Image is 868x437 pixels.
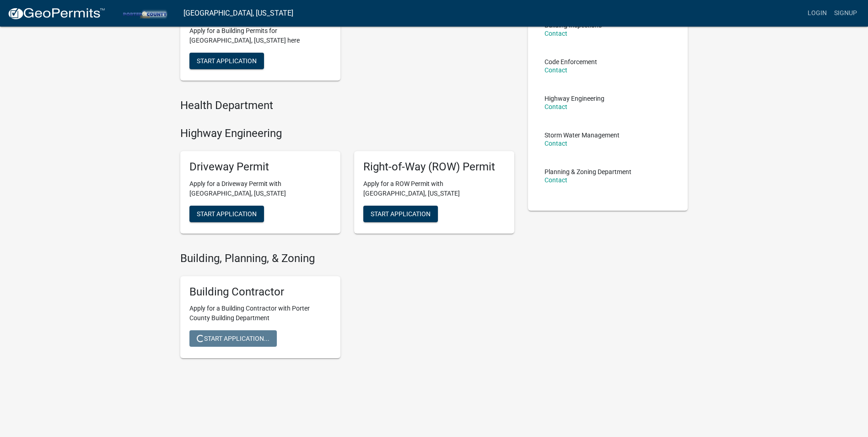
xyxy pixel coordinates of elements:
h4: Building, Planning, & Zoning [180,252,514,265]
a: Contact [545,30,567,37]
span: Start Application [371,210,431,217]
h5: Building Contractor [189,285,331,299]
img: Porter County, Indiana [113,7,176,19]
a: Signup [830,5,861,22]
span: Start Application [197,57,257,65]
p: Apply for a Building Contractor with Porter County Building Department [189,304,331,323]
h4: Health Department [180,99,514,112]
h5: Right-of-Way (ROW) Permit [363,160,505,174]
h5: Driveway Permit [189,160,331,174]
p: Building Inspections [545,22,602,28]
button: Start Application... [189,330,277,347]
span: Start Application... [197,335,270,342]
a: Contact [545,176,567,184]
span: Start Application [197,210,257,217]
p: Planning & Zoning Department [545,169,631,175]
p: Code Enforcement [545,59,597,65]
a: Contact [545,103,567,110]
a: Contact [545,140,567,147]
a: Contact [545,66,567,74]
p: Highway Engineering [545,95,604,102]
a: Login [804,5,830,22]
a: [GEOGRAPHIC_DATA], [US_STATE] [183,5,293,21]
p: Apply for a ROW Permit with [GEOGRAPHIC_DATA], [US_STATE] [363,179,505,198]
button: Start Application [363,206,438,222]
button: Start Application [189,53,264,69]
p: Storm Water Management [545,132,620,138]
p: Apply for a Building Permits for [GEOGRAPHIC_DATA], [US_STATE] here [189,26,331,45]
button: Start Application [189,206,264,222]
h4: Highway Engineering [180,127,514,140]
p: Apply for a Driveway Permit with [GEOGRAPHIC_DATA], [US_STATE] [189,179,331,198]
